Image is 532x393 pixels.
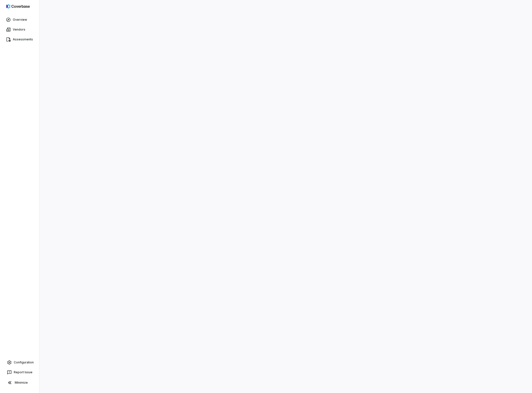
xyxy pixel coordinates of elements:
a: Overview [1,15,38,24]
span: Configuration [14,360,34,364]
span: Assessments [13,37,33,41]
img: logo-D7KZi-bG.svg [6,4,30,9]
span: Vendors [13,28,25,32]
span: Overview [13,18,27,22]
button: Report Issue [2,368,37,377]
a: Assessments [1,35,38,44]
a: Vendors [1,25,38,34]
span: Report Issue [14,370,32,374]
a: Configuration [2,358,37,367]
span: Minimize [15,381,28,385]
button: Minimize [2,378,37,388]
